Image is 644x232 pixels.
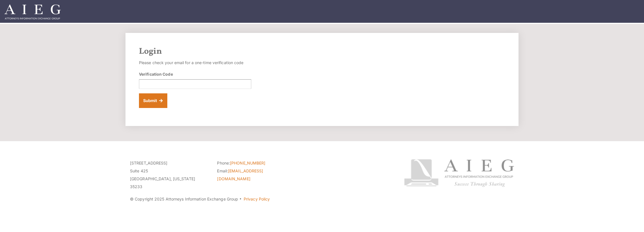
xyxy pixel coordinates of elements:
a: Privacy Policy [244,197,270,201]
span: · [239,199,242,202]
p: Please check your email for a one-time verification code [139,59,251,67]
li: Phone: [217,159,296,167]
img: Attorneys Information Exchange Group logo [404,159,514,187]
a: [EMAIL_ADDRESS][DOMAIN_NAME] [217,168,263,181]
li: Email: [217,167,296,183]
button: Submit [139,93,167,108]
a: [PHONE_NUMBER] [230,161,265,165]
label: Verification Code [139,71,173,77]
p: [STREET_ADDRESS] Suite 425 [GEOGRAPHIC_DATA], [US_STATE] 35233 [130,159,209,191]
img: Attorneys Information Exchange Group [4,4,61,19]
h2: Login [139,46,505,57]
p: © Copyright 2025 Attorneys Information Exchange Group [130,195,383,203]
